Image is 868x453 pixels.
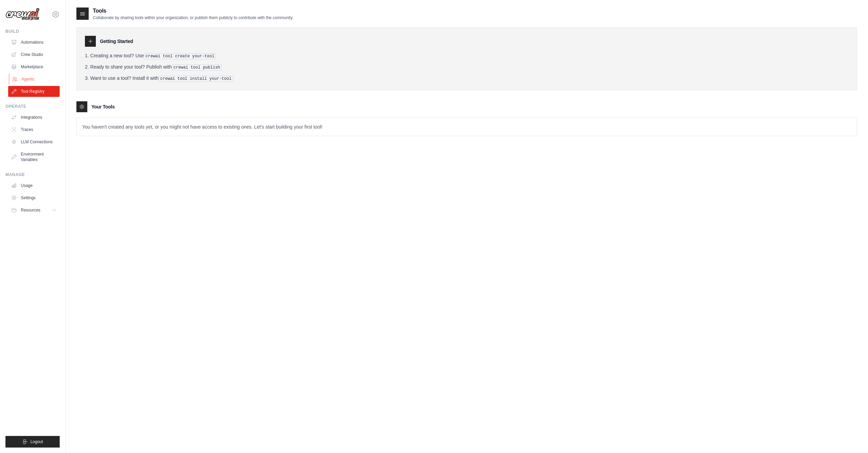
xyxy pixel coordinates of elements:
[5,172,60,177] div: Manage
[8,205,60,216] button: Resources
[91,103,115,110] h3: Your Tools
[85,75,849,82] li: Want to use a tool? Install it with
[5,104,60,109] div: Operate
[93,15,293,20] p: Collaborate by sharing tools within your organization, or publish them publicly to contribute wit...
[5,436,60,448] button: Logout
[8,124,60,135] a: Traces
[93,7,293,15] h2: Tools
[8,192,60,203] a: Settings
[8,180,60,191] a: Usage
[8,136,60,147] a: LLM Connections
[85,52,849,59] li: Creating a new tool? Use
[30,439,43,444] span: Logout
[8,112,60,123] a: Integrations
[159,76,233,82] pre: crewai tool install your-tool
[172,64,222,71] pre: crewai tool publish
[8,37,60,48] a: Automations
[144,53,216,59] pre: crewai tool create your-tool
[5,8,40,21] img: Logo
[9,74,60,85] a: Agents
[100,38,133,45] h3: Getting Started
[5,29,60,34] div: Build
[77,118,857,136] p: You haven't created any tools yet, or you might not have access to existing ones. Let's start bui...
[8,86,60,97] a: Tool Registry
[8,149,60,165] a: Environment Variables
[85,63,849,71] li: Ready to share your tool? Publish with
[8,61,60,72] a: Marketplace
[21,207,40,213] span: Resources
[8,49,60,60] a: Crew Studio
